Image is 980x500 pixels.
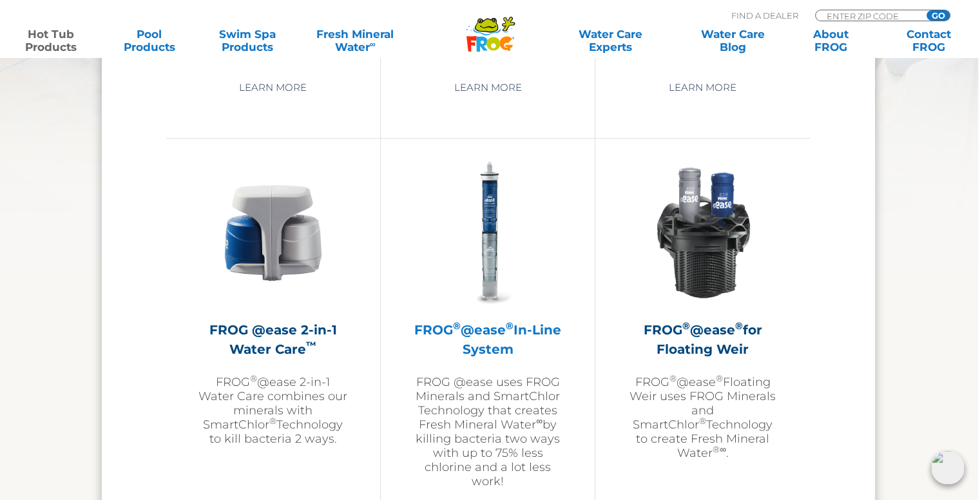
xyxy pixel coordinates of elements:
a: PoolProducts [111,28,187,53]
img: inline-system-300x300.png [413,158,562,307]
sup: ® [699,416,706,426]
sup: ™ [306,339,316,351]
input: Zip Code Form [825,10,912,21]
sup: ∞ [369,39,375,49]
a: Water CareExperts [548,28,673,53]
a: Learn More [654,76,751,99]
a: FROG @ease 2-in-1 Water Care™FROG®@ease 2-in-1 Water Care combines our minerals with SmartChlor®T... [198,158,348,493]
sup: ® [735,320,743,332]
sup: ® [716,373,723,383]
sup: ® [453,320,461,332]
input: GO [927,10,950,21]
a: ContactFROG [891,28,967,53]
a: Fresh MineralWater∞ [307,28,403,53]
h2: FROG @ease 2-in-1 Water Care [198,320,348,359]
sup: ® [713,444,720,454]
p: FROG @ease Floating Weir uses FROG Minerals and SmartChlor Technology to create Fresh Mineral Wat... [628,375,778,460]
a: Learn More [224,76,322,99]
sup: ® [250,373,257,383]
a: Hot TubProducts [13,28,89,53]
img: openIcon [931,451,965,485]
p: Find A Dealer [731,10,798,21]
sup: ∞ [536,416,543,426]
h2: FROG @ease for Floating Weir [628,320,778,359]
sup: ® [269,416,276,426]
sup: ® [669,373,677,383]
img: @ease-2-in-1-Holder-v2-300x300.png [198,158,348,307]
sup: ∞ [720,444,726,454]
h2: FROG @ease In-Line System [413,320,562,359]
img: InLineWeir_Front_High_inserting-v2-300x300.png [628,158,778,307]
a: Water CareBlog [695,28,771,53]
sup: ® [682,320,690,332]
sup: ® [506,320,514,332]
a: AboutFROG [793,28,869,53]
p: FROG @ease 2-in-1 Water Care combines our minerals with SmartChlor Technology to kill bacteria 2 ... [198,375,348,446]
a: FROG®@ease®In-Line SystemFROG @ease uses FROG Minerals and SmartChlor Technology that creates Fre... [413,158,562,493]
p: FROG @ease uses FROG Minerals and SmartChlor Technology that creates Fresh Mineral Water by killi... [413,375,562,488]
a: Swim SpaProducts [209,28,285,53]
a: FROG®@ease®for Floating WeirFROG®@ease®Floating Weir uses FROG Minerals and SmartChlor®Technology... [628,158,778,493]
a: Learn More [439,76,536,99]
